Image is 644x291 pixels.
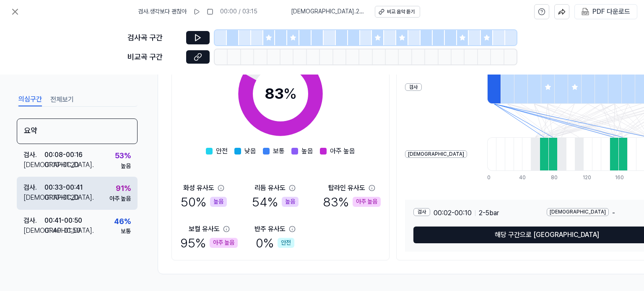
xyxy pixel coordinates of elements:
div: 아주 높음 [210,238,238,248]
div: 120 [583,174,592,181]
div: 리듬 유사도 [254,183,286,193]
div: 보통 [121,227,131,236]
button: 의심구간 [18,93,42,106]
div: 검사 . [23,183,44,193]
div: 95 % [180,234,238,252]
div: 0 % [256,234,294,252]
div: 01:10 - 01:20 [44,160,79,170]
svg: help [538,8,545,16]
div: 83 [265,82,297,105]
div: PDF 다운로드 [592,6,630,17]
div: 01:10 - 01:20 [44,193,79,203]
div: [DEMOGRAPHIC_DATA] . [23,193,44,203]
span: 검사 . 생각보다 괜찮아 [138,8,187,16]
div: 00:41 - 00:50 [44,216,82,226]
span: [DEMOGRAPHIC_DATA] . 24/7 HEAVEN 방탄소년단 [291,8,365,16]
img: PDF Download [582,8,589,15]
div: 00:33 - 00:41 [44,183,83,193]
span: 낮음 [244,146,256,156]
div: 아주 높음 [109,195,131,203]
div: 비교 음악 듣기 [387,8,415,15]
div: 검사곡 구간 [127,32,181,44]
div: 보컬 유사도 [189,224,220,234]
span: 높음 [301,146,313,156]
div: [DEMOGRAPHIC_DATA] [547,208,609,216]
div: 83 % [323,193,381,211]
span: 아주 높음 [330,146,355,156]
div: 53 % [115,150,131,162]
button: 비교 음악 듣기 [375,6,420,18]
div: 반주 유사도 [254,224,286,234]
div: 비교곡 구간 [127,51,181,63]
div: 아주 높음 [353,197,381,207]
div: 화성 유사도 [183,183,214,193]
button: help [534,4,549,19]
div: 검사 [405,83,422,91]
div: 높음 [121,162,131,170]
div: 91 % [116,183,131,195]
div: 검사 [413,208,430,216]
div: 요약 [17,118,138,144]
span: 00:02 - 00:10 [434,208,472,218]
div: 01:40 - 01:50 [44,226,80,236]
div: 00:00 / 03:15 [220,8,257,16]
span: 안전 [216,146,228,156]
div: 46 % [114,216,131,228]
div: [DEMOGRAPHIC_DATA] [405,150,467,158]
div: 00:08 - 00:16 [44,150,83,160]
span: % [283,85,297,103]
div: 50 % [181,193,227,211]
span: 보통 [273,146,285,156]
div: 검사 . [23,150,44,160]
div: 160 [615,174,624,181]
div: 높음 [210,197,227,207]
div: 80 [551,174,560,181]
div: 0 [487,174,496,181]
button: 전체보기 [50,93,74,106]
div: 54 % [252,193,299,211]
img: share [558,8,566,15]
div: 40 [519,174,528,181]
button: PDF 다운로드 [580,5,632,19]
span: 2 - 5 bar [479,208,499,218]
div: [DEMOGRAPHIC_DATA] . [23,160,44,170]
div: [DEMOGRAPHIC_DATA] . [23,226,44,236]
div: 안전 [278,238,294,248]
div: 검사 . [23,216,44,226]
div: 높음 [282,197,299,207]
div: 탑라인 유사도 [328,183,365,193]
